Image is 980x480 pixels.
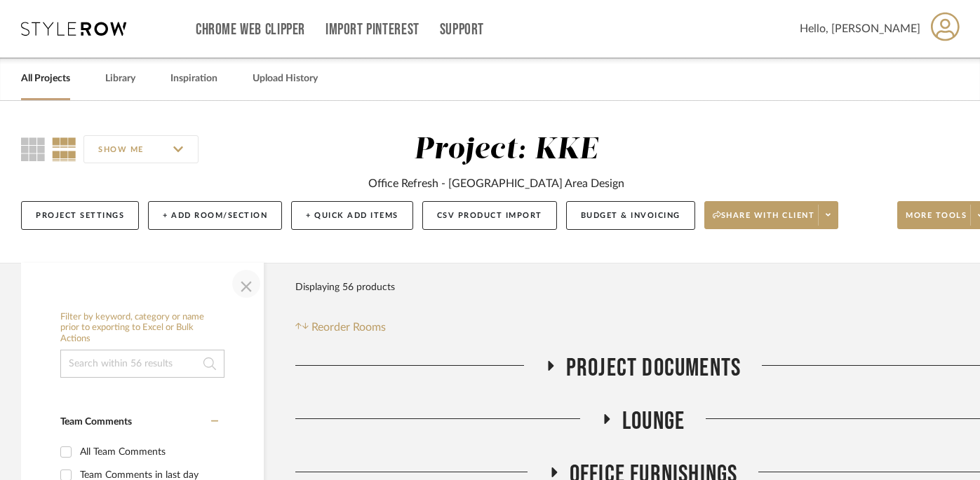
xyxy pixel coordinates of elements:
[21,201,139,230] button: Project Settings
[566,201,695,230] button: Budget & Invoicing
[440,24,484,36] a: Support
[295,319,386,336] button: Reorder Rooms
[368,175,624,192] div: Office Refresh - [GEOGRAPHIC_DATA] Area Design
[566,353,741,383] span: PROJECT DOCUMENTS
[60,350,224,378] input: Search within 56 results
[295,273,395,301] div: Displaying 56 products
[196,24,305,36] a: Chrome Web Clipper
[800,20,920,37] span: Hello, [PERSON_NAME]
[325,24,419,36] a: Import Pinterest
[60,312,224,345] h6: Filter by keyword, category or name prior to exporting to Excel or Bulk Actions
[713,210,815,231] span: Share with client
[704,201,839,229] button: Share with client
[291,201,413,230] button: + Quick Add Items
[622,406,685,437] span: Lounge
[170,69,217,88] a: Inspiration
[148,201,282,230] button: + Add Room/Section
[253,69,318,88] a: Upload History
[414,135,598,165] div: Project: KKE
[60,417,132,427] span: Team Comments
[906,210,967,231] span: More tools
[80,441,215,463] div: All Team Comments
[232,270,260,298] button: Close
[105,69,135,88] a: Library
[21,69,70,88] a: All Projects
[422,201,557,230] button: CSV Product Import
[311,319,386,336] span: Reorder Rooms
